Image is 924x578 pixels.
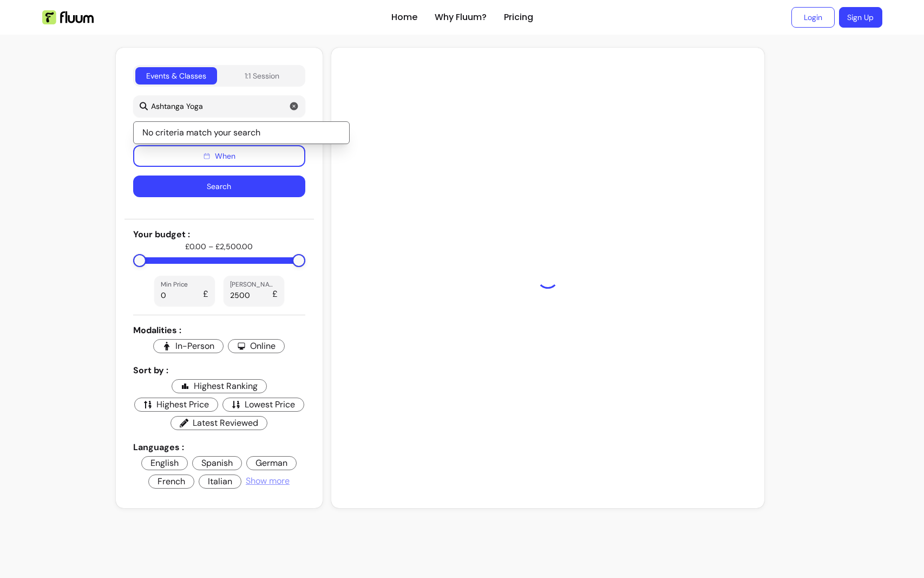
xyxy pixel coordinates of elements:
button: When [133,145,305,167]
p: Modalities : [133,324,305,337]
div: Events & Classes [146,70,206,81]
a: Sign Up [839,7,882,28]
span: Latest Reviewed [171,416,267,430]
p: Languages : [133,441,305,454]
a: Why Fluum? [435,11,487,24]
span: Spanish [192,456,242,470]
span: Lowest Price [222,398,304,412]
span: Online [228,339,285,353]
span: In-Person [153,339,224,353]
button: clear input [285,97,303,115]
div: Loading [537,267,559,289]
a: Pricing [504,11,533,24]
div: 1:1 Session [245,70,279,81]
p: No criteria match your search [142,126,340,139]
div: £ [161,280,208,302]
input: How are you feeling today? [148,101,299,112]
input: Min Price [161,290,203,301]
span: Highest Price [134,398,218,412]
label: [PERSON_NAME] [230,280,281,289]
span: French [148,475,194,489]
button: Search [133,176,305,197]
a: Login [791,7,835,28]
img: Fluum Logo [42,10,94,24]
span: English [141,456,188,470]
input: Max Price [230,290,272,301]
output: £0.00 – £2,500.00 [185,241,253,252]
a: Home [391,11,417,24]
span: Italian [199,475,241,489]
div: £ [230,280,278,302]
label: Min Price [161,280,192,289]
span: Show more [246,475,290,489]
span: German [246,456,297,470]
p: Your budget : [133,228,305,241]
span: Highest Ranking [172,379,267,393]
p: Sort by : [133,364,305,377]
